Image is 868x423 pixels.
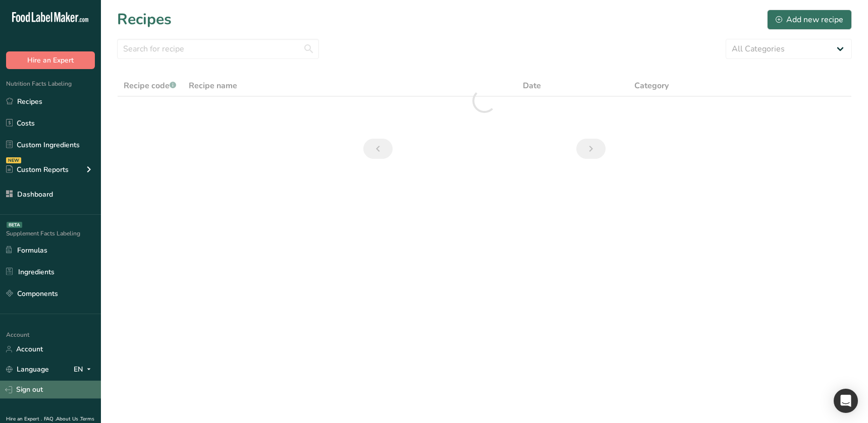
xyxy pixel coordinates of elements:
[6,415,42,422] a: Hire an Expert .
[767,10,852,30] button: Add new recipe
[834,389,858,413] div: Open Intercom Messenger
[6,51,95,69] button: Hire an Expert
[56,415,80,422] a: About Us .
[776,14,843,26] div: Add new recipe
[576,139,606,159] a: Next page
[7,222,22,228] div: BETA
[117,8,172,31] h1: Recipes
[117,39,319,59] input: Search for recipe
[6,164,69,175] div: Custom Reports
[44,415,56,422] a: FAQ .
[363,139,393,159] a: Previous page
[74,364,95,376] div: EN
[6,360,49,378] a: Language
[6,157,21,163] div: NEW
